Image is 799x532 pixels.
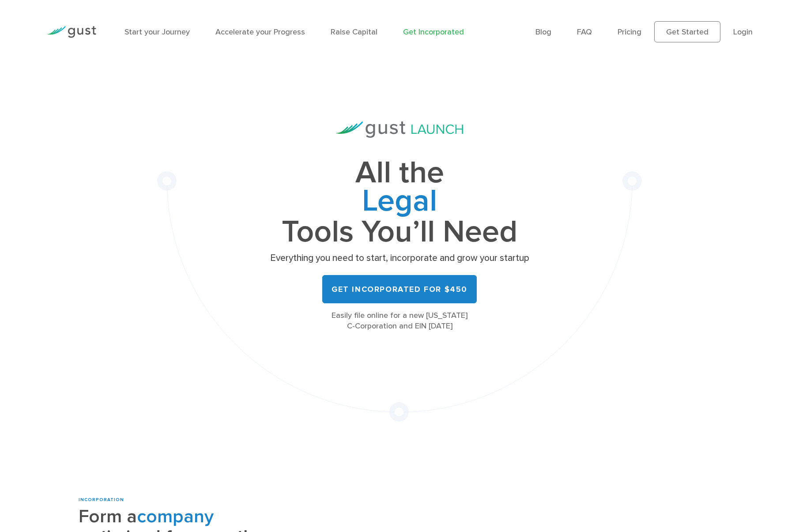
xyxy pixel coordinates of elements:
[267,187,532,218] span: Legal
[403,27,464,37] a: Get Incorporated
[215,27,305,37] a: Accelerate your Progress
[535,27,551,37] a: Blog
[267,310,532,332] div: Easily file online for a new [US_STATE] C-Corporation and EIN [DATE]
[47,26,96,38] img: Gust Logo
[267,252,532,264] p: Everything you need to start, incorporate and grow your startup
[267,159,532,246] h1: All the Tools You’ll Need
[331,27,377,37] a: Raise Capital
[79,497,333,503] div: INCORPORATION
[733,27,753,37] a: Login
[322,275,477,303] a: Get Incorporated for $450
[124,27,190,37] a: Start your Journey
[577,27,592,37] a: FAQ
[618,27,641,37] a: Pricing
[336,121,463,138] img: Gust Launch Logo
[654,21,720,42] a: Get Started
[137,506,214,528] span: company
